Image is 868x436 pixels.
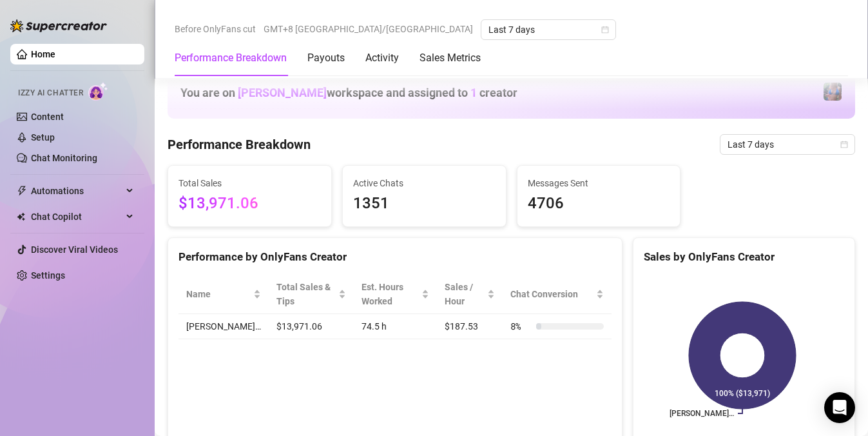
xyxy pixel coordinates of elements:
[670,409,734,418] text: [PERSON_NAME]…
[18,87,83,99] span: Izzy AI Chatter
[824,392,855,423] div: Open Intercom Messenger
[178,275,269,314] th: Name
[17,186,27,196] span: thunderbolt
[510,287,593,301] span: Chat Conversion
[17,212,25,221] img: Chat Copilot
[510,319,531,333] span: 8 %
[445,280,485,308] span: Sales / Hour
[178,248,612,266] div: Performance by OnlyFans Creator
[31,153,97,163] a: Chat Monitoring
[31,244,118,255] a: Discover Viral Videos
[175,19,256,39] span: Before OnlyFans cut
[362,280,420,308] div: Est. Hours Worked
[503,275,612,314] th: Chat Conversion
[470,86,477,99] span: 1
[488,20,608,39] span: Last 7 days
[601,26,609,34] span: calendar
[353,192,496,216] span: 1351
[175,50,287,66] div: Performance Breakdown
[264,19,473,39] span: GMT+8 [GEOGRAPHIC_DATA]/[GEOGRAPHIC_DATA]
[269,275,354,314] th: Total Sales & Tips
[437,314,503,339] td: $187.53
[10,19,107,32] img: logo-BBDzfeDw.svg
[178,176,321,190] span: Total Sales
[307,50,345,66] div: Payouts
[178,192,321,216] span: $13,971.06
[269,314,354,339] td: $13,971.06
[824,83,842,101] img: Jaylie
[31,112,64,122] a: Content
[644,248,844,266] div: Sales by OnlyFans Creator
[528,192,670,216] span: 4706
[353,176,496,190] span: Active Chats
[168,135,311,154] h4: Performance Breakdown
[186,287,251,301] span: Name
[840,141,848,148] span: calendar
[31,270,65,281] a: Settings
[88,82,108,101] img: AI Chatter
[420,50,481,66] div: Sales Metrics
[528,176,670,190] span: Messages Sent
[365,50,399,66] div: Activity
[31,181,122,201] span: Automations
[437,275,503,314] th: Sales / Hour
[31,49,55,59] a: Home
[31,132,55,143] a: Setup
[180,86,517,100] h1: You are on workspace and assigned to creator
[354,314,438,339] td: 74.5 h
[238,86,327,99] span: [PERSON_NAME]
[728,135,847,154] span: Last 7 days
[31,206,122,227] span: Chat Copilot
[276,280,336,308] span: Total Sales & Tips
[178,314,269,339] td: [PERSON_NAME]…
